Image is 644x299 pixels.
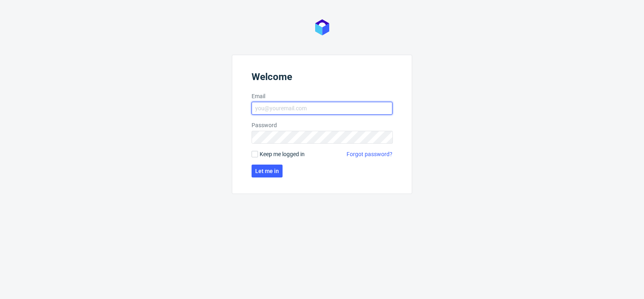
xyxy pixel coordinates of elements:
span: Keep me logged in [260,150,305,158]
input: you@youremail.com [252,102,392,115]
span: Let me in [255,168,279,174]
label: Email [252,92,392,100]
header: Welcome [252,71,392,86]
a: Forgot password? [347,150,392,158]
label: Password [252,121,392,129]
button: Let me in [252,165,283,177]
